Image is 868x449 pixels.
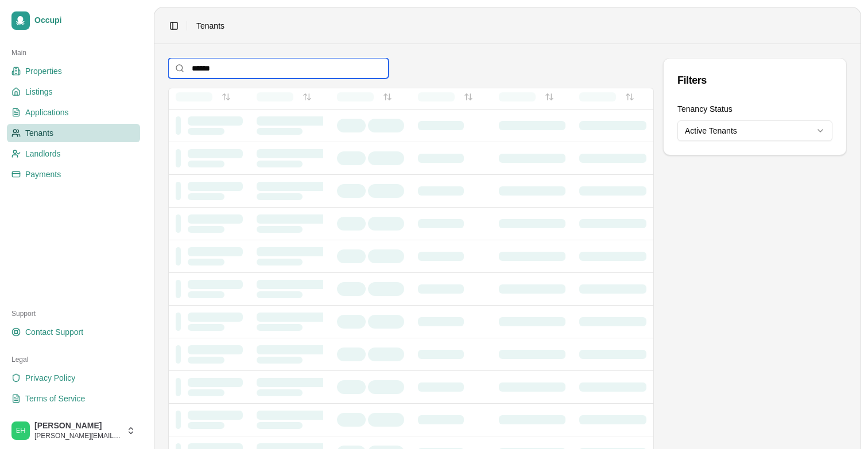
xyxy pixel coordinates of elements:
a: Properties [7,62,140,80]
a: Occupi [7,7,140,34]
span: Tenants [25,127,53,139]
a: Tenants [7,124,140,142]
a: Listings [7,83,140,101]
img: Emily Hart [11,421,30,440]
a: Applications [7,103,140,122]
span: [PERSON_NAME][EMAIL_ADDRESS][DOMAIN_NAME] [34,431,122,440]
a: Terms of Service [7,389,140,408]
span: Occupi [34,15,135,26]
span: Listings [25,86,52,97]
label: Tenancy Status [677,104,733,114]
span: Landlords [25,148,61,159]
span: Properties [25,65,62,77]
span: Privacy Policy [25,372,75,384]
span: Terms of Service [25,393,85,404]
a: Payments [7,165,140,183]
span: Payments [25,169,61,180]
span: [PERSON_NAME] [34,421,122,431]
div: Filters [677,72,832,88]
span: Contact Support [25,326,83,338]
span: Tenants [196,20,224,32]
a: Landlords [7,145,140,163]
div: Support [7,304,140,323]
div: Legal [7,350,140,369]
nav: breadcrumb [196,20,224,32]
div: Main [7,44,140,62]
a: Contact Support [7,323,140,341]
a: Privacy Policy [7,369,140,387]
span: Applications [25,107,69,118]
button: Emily Hart[PERSON_NAME][PERSON_NAME][EMAIL_ADDRESS][DOMAIN_NAME] [7,417,140,444]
